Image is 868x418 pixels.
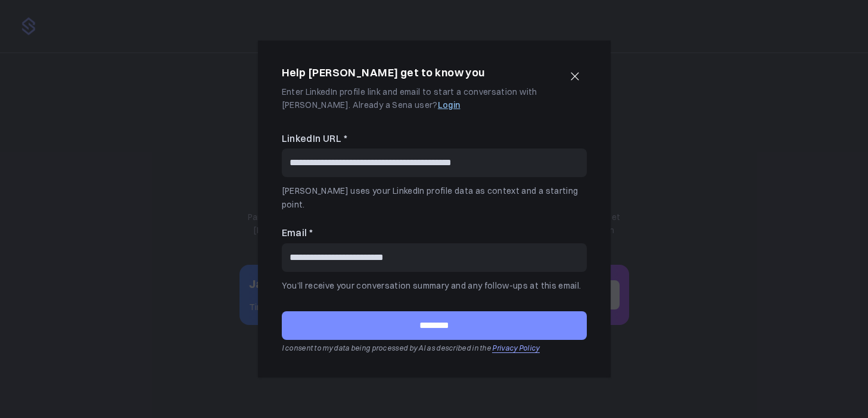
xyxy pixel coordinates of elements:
label: LinkedIn URL * [282,131,587,147]
p: [PERSON_NAME] uses your LinkedIn profile data as context and a starting point. [282,184,587,211]
h2: Help [PERSON_NAME] get to know you [282,64,485,82]
a: Login [438,100,461,110]
p: You’ll receive your conversation summary and any follow-ups at this email. [282,279,587,292]
p: Enter LinkedIn profile link and email to start a conversation with [PERSON_NAME]. Already a Sena ... [282,85,558,112]
span: I consent to my data being processed by AI as described in the [282,343,491,352]
a: Privacy Policy [492,343,539,352]
label: Email * [282,225,587,241]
